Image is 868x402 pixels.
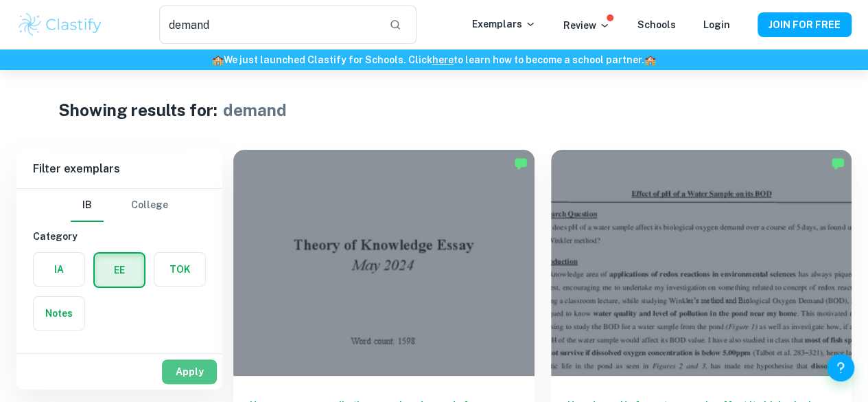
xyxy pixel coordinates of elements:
[563,18,610,33] p: Review
[33,347,206,362] h6: Subject
[223,98,287,122] h1: demand
[514,157,528,170] img: Marked
[16,150,222,188] h6: Filter exemplars
[58,98,218,122] h1: Showing results for:
[33,229,206,244] h6: Category
[154,253,205,286] button: TOK
[212,54,224,65] span: 🏫
[472,16,536,32] p: Exemplars
[162,359,217,384] button: Apply
[3,52,865,67] h6: We just launched Clastify for Schools. Click to learn how to become a school partner.
[95,254,144,287] button: EE
[831,157,845,170] img: Marked
[71,189,168,222] div: Filter type choice
[644,54,656,65] span: 🏫
[131,189,168,222] button: College
[34,253,84,286] button: IA
[703,19,730,30] a: Login
[159,5,379,44] input: Search for any exemplars...
[432,54,454,65] a: here
[16,11,104,38] img: Clastify logo
[34,297,84,330] button: Notes
[758,12,852,37] button: JOIN FOR FREE
[637,19,676,30] a: Schools
[71,189,104,222] button: IB
[827,354,854,381] button: Help and Feedback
